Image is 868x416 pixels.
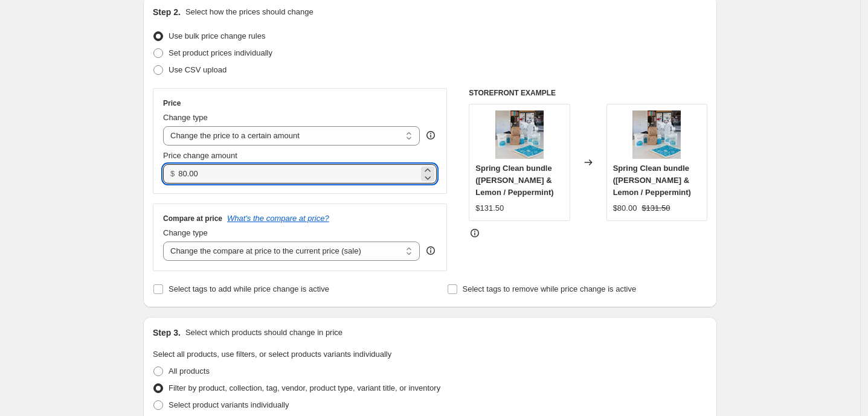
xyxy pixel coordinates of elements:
[185,327,342,339] p: Select which products should change in price
[169,383,440,392] span: Filter by product, collection, tag, vendor, product type, variant title, or inventory
[641,202,670,214] strike: $131.50
[613,164,691,197] span: Spring Clean bundle ([PERSON_NAME] & Lemon / Peppermint)
[178,164,418,184] input: 80.00
[469,88,707,98] h6: STOREFRONT EXAMPLE
[163,214,222,223] h3: Compare at price
[163,98,181,108] h3: Price
[185,6,313,18] p: Select how the prices should change
[169,48,272,57] span: Set product prices individually
[425,129,437,141] div: help
[227,214,329,223] button: What's the compare at price?
[169,65,227,74] span: Use CSV upload
[463,284,637,293] span: Select tags to remove while price change is active
[425,245,437,257] div: help
[153,327,181,339] h2: Step 3.
[475,164,553,197] span: Spring Clean bundle ([PERSON_NAME] & Lemon / Peppermint)
[169,284,329,293] span: Select tags to add while price change is active
[169,400,289,409] span: Select product variants individually
[153,6,181,18] h2: Step 2.
[475,202,504,214] div: $131.50
[153,350,391,359] span: Select all products, use filters, or select products variants individually
[163,151,237,160] span: Price change amount
[169,31,265,40] span: Use bulk price change rules
[163,228,208,237] span: Change type
[163,113,208,122] span: Change type
[170,169,175,178] span: $
[613,202,637,214] div: $80.00
[495,110,544,159] img: spring_clean_bundle_80x.jpg
[632,110,681,159] img: spring_clean_bundle_80x.jpg
[169,366,210,376] span: All products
